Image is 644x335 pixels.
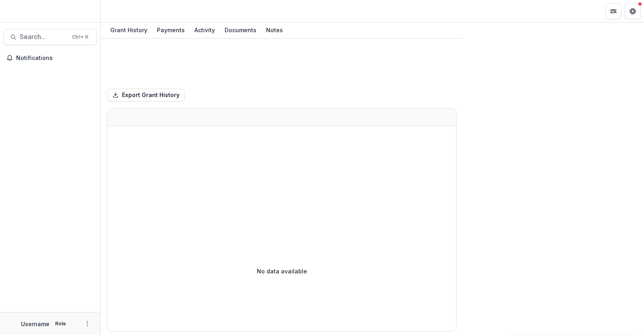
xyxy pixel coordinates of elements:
[21,320,50,328] p: Username
[107,24,151,36] div: Grant History
[263,23,286,38] a: Notes
[191,23,218,38] a: Activity
[107,89,185,101] button: Export Grant History
[257,267,307,275] p: No data available
[625,3,641,19] button: Get Help
[20,33,67,41] span: Search...
[107,23,151,38] a: Grant History
[154,23,188,38] a: Payments
[605,3,621,19] button: Partners
[221,24,260,36] div: Documents
[191,24,218,36] div: Activity
[3,29,97,45] button: Search...
[221,23,260,38] a: Documents
[263,24,286,36] div: Notes
[16,55,94,62] span: Notifications
[83,319,92,329] button: More
[53,320,68,327] p: Role
[154,24,188,36] div: Payments
[70,33,90,41] div: Ctrl + K
[3,52,97,64] button: Notifications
